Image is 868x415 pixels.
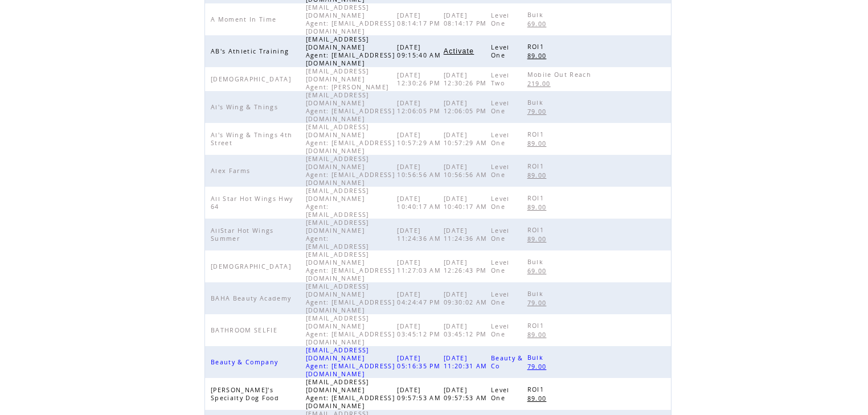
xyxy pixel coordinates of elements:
span: Level One [491,195,510,211]
span: Level One [491,386,510,402]
span: [DATE] 09:57:53 AM [397,386,444,402]
span: Level Two [491,71,510,87]
span: [EMAIL_ADDRESS][DOMAIN_NAME] Agent: [EMAIL_ADDRESS][DOMAIN_NAME] [306,282,395,314]
span: ROI1 [527,130,547,138]
span: [DEMOGRAPHIC_DATA] [211,262,294,270]
span: Level One [491,258,510,274]
span: 89.00 [527,331,550,339]
span: Level One [491,99,510,115]
span: Beauty & Company [211,358,281,366]
span: [DATE] 11:20:31 AM [444,354,490,370]
span: [DATE] 10:40:17 AM [444,195,490,211]
span: [DATE] 10:57:29 AM [444,131,490,147]
a: 89.00 [527,138,552,148]
span: [EMAIL_ADDRESS][DOMAIN_NAME] Agent: [EMAIL_ADDRESS][DOMAIN_NAME] [306,3,395,35]
span: Level One [491,43,510,59]
span: [DATE] 09:30:02 AM [444,290,490,306]
span: BAHA Beauty Academy [211,294,294,302]
span: 89.00 [527,52,550,60]
span: 89.00 [527,203,550,211]
span: [DATE] 09:15:40 AM [397,43,444,59]
span: [DATE] 12:06:05 PM [444,99,490,115]
span: 219.00 [527,80,554,88]
a: 89.00 [527,51,552,60]
span: Level One [491,227,510,243]
span: [EMAIL_ADDRESS][DOMAIN_NAME] Agent: [EMAIL_ADDRESS][DOMAIN_NAME] [306,314,395,346]
span: [EMAIL_ADDRESS][DOMAIN_NAME] Agent: [PERSON_NAME] [306,67,392,91]
span: [DATE] 10:40:17 AM [397,195,444,211]
a: Activate [444,48,474,55]
a: 89.00 [527,330,552,339]
span: [DATE] 12:30:26 PM [397,71,443,87]
span: 69.00 [527,20,550,28]
span: [EMAIL_ADDRESS][DOMAIN_NAME] Agent: [EMAIL_ADDRESS][DOMAIN_NAME] [306,250,395,282]
span: Bulk [527,98,546,106]
span: [DATE] 05:16:35 PM [397,354,443,370]
span: [DATE] 04:24:47 PM [397,290,443,306]
span: [DATE] 11:27:03 AM [397,258,444,274]
span: [DATE] 12:26:43 PM [444,258,490,274]
span: ROI1 [527,385,547,393]
span: All Star Hot Wings Hwy 64 [211,195,293,211]
span: [DATE] 12:30:26 PM [444,71,490,87]
span: ROI1 [527,162,547,170]
span: [PERSON_NAME]'s Specialty Dog Food [211,386,282,402]
span: Bulk [527,258,546,266]
span: [DATE] 10:57:29 AM [397,131,444,147]
span: 79.00 [527,363,550,371]
a: 89.00 [527,234,552,244]
span: Al's Wing & Things 4th Street [211,131,292,147]
span: [DATE] 11:24:36 AM [397,227,444,243]
a: 79.00 [527,361,552,371]
span: [DATE] 03:45:12 PM [397,322,443,338]
a: 79.00 [527,106,552,116]
span: Alex Farms [211,167,253,175]
span: 89.00 [527,139,550,147]
a: 69.00 [527,266,552,276]
a: 89.00 [527,170,552,180]
span: Level One [491,163,510,179]
span: [EMAIL_ADDRESS][DOMAIN_NAME] Agent: [EMAIL_ADDRESS][DOMAIN_NAME] [306,155,395,187]
span: [EMAIL_ADDRESS][DOMAIN_NAME] Agent: [EMAIL_ADDRESS][DOMAIN_NAME] [306,35,395,67]
span: BATHROOM SELFIE [211,326,280,334]
span: Level One [491,131,510,147]
a: 79.00 [527,298,552,307]
a: 219.00 [527,79,556,88]
span: 89.00 [527,235,550,243]
span: [DATE] 09:57:53 AM [444,386,490,402]
span: Bulk [527,354,546,361]
span: ROI1 [527,43,547,51]
span: Al's Wing & Things [211,103,281,111]
span: Level One [491,290,510,306]
span: ROI1 [527,194,547,202]
span: ROI1 [527,322,547,330]
span: Beauty & Co [491,354,523,370]
span: [EMAIL_ADDRESS][DOMAIN_NAME] Agent: [EMAIL_ADDRESS][DOMAIN_NAME] [306,378,395,410]
span: Level One [491,11,510,27]
a: 89.00 [527,202,552,212]
span: [EMAIL_ADDRESS][DOMAIN_NAME] Agent: [EMAIL_ADDRESS][DOMAIN_NAME] [306,91,395,123]
span: AllStar Hot Wings Summer [211,227,274,243]
span: 79.00 [527,299,550,307]
span: Activate [444,47,474,55]
span: [EMAIL_ADDRESS][DOMAIN_NAME] Agent: [EMAIL_ADDRESS][DOMAIN_NAME] [306,123,395,155]
span: [DATE] 10:56:56 AM [444,163,490,179]
span: [EMAIL_ADDRESS][DOMAIN_NAME] Agent: [EMAIL_ADDRESS][DOMAIN_NAME] [306,346,395,378]
a: 69.00 [527,19,552,28]
span: 89.00 [527,395,550,402]
span: Bulk [527,290,546,298]
span: [DATE] 08:14:17 PM [444,11,490,27]
span: [DATE] 08:14:17 PM [397,11,443,27]
span: Level One [491,322,510,338]
span: [EMAIL_ADDRESS][DOMAIN_NAME] Agent: [EMAIL_ADDRESS] [306,187,372,219]
span: Bulk [527,11,546,19]
span: ROI1 [527,226,547,234]
span: 79.00 [527,108,550,116]
span: 89.00 [527,171,550,179]
span: Mobile Out Reach [527,71,594,79]
a: 89.00 [527,393,552,403]
span: 69.00 [527,267,550,275]
span: [DATE] 12:06:05 PM [397,99,443,115]
span: A Moment In Time [211,15,279,23]
span: [DATE] 10:56:56 AM [397,163,444,179]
